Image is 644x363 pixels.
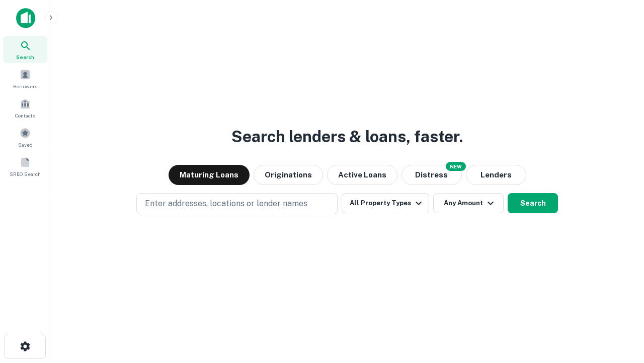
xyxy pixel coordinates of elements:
[16,53,34,61] span: Search
[254,165,323,185] button: Originations
[3,153,47,180] a: SREO Search
[15,111,35,119] span: Contacts
[16,8,35,28] img: capitalize-icon.png
[136,193,338,214] button: Enter addresses, locations or lender names
[342,193,429,213] button: All Property Types
[231,125,463,149] h3: Search lenders & loans, faster.
[466,165,526,185] button: Lenders
[508,193,558,213] button: Search
[18,141,33,149] span: Saved
[3,65,47,92] a: Borrowers
[433,193,504,213] button: Any Amount
[327,165,397,185] button: Active Loans
[3,36,47,63] a: Search
[3,124,47,151] a: Saved
[169,165,250,185] button: Maturing Loans
[10,170,41,178] span: SREO Search
[594,282,644,331] iframe: Chat Widget
[446,162,466,171] div: NEW
[13,82,37,90] span: Borrowers
[145,198,307,210] p: Enter addresses, locations or lender names
[3,94,47,122] a: Contacts
[401,165,462,185] button: Search distressed loans with lien and other non-mortgage details.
